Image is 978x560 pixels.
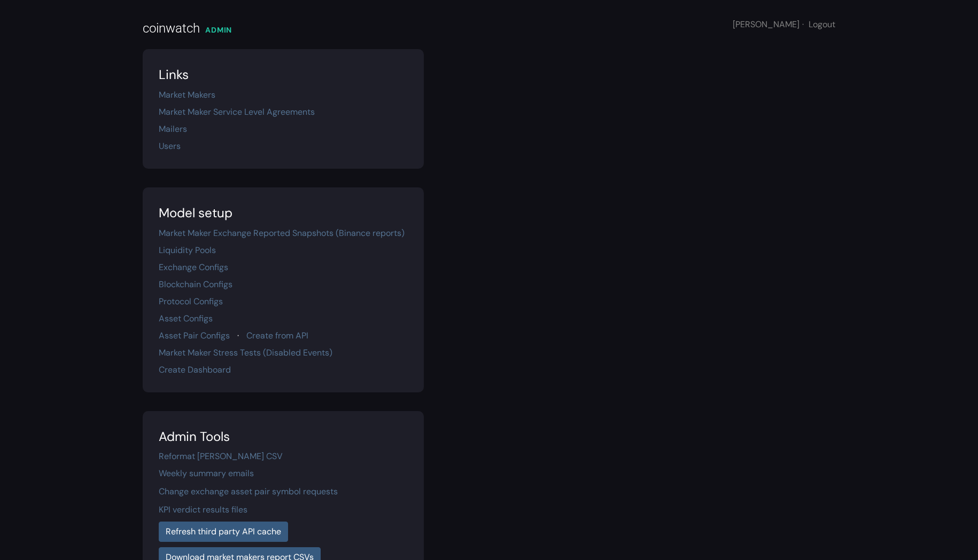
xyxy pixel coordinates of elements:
a: Protocol Configs [159,296,223,307]
a: Create from API [246,330,308,341]
a: Asset Configs [159,313,213,324]
div: coinwatch [143,19,200,38]
span: · [237,330,239,341]
a: Weekly summary emails [159,468,254,479]
a: Exchange Configs [159,262,228,273]
div: Admin Tools [159,427,408,446]
a: Create Dashboard [159,364,231,375]
a: Refresh third party API cache [159,522,288,542]
a: Blockchain Configs [159,279,232,290]
a: KPI verdict results files [159,504,247,515]
span: · [802,19,804,30]
a: Market Makers [159,89,215,100]
a: Mailers [159,123,187,135]
a: Market Maker Stress Tests (Disabled Events) [159,347,332,358]
div: ADMIN [205,25,232,36]
a: Logout [809,19,835,30]
a: Liquidity Pools [159,244,216,256]
a: Market Maker Exchange Reported Snapshots (Binance reports) [159,227,405,239]
a: Change exchange asset pair symbol requests [159,486,338,497]
a: Reformat [PERSON_NAME] CSV [159,451,283,462]
a: Users [159,140,181,152]
a: Asset Pair Configs [159,330,230,341]
div: [PERSON_NAME] [733,18,835,31]
div: Model setup [159,203,408,223]
a: Market Maker Service Level Agreements [159,106,315,117]
div: Links [159,65,408,84]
